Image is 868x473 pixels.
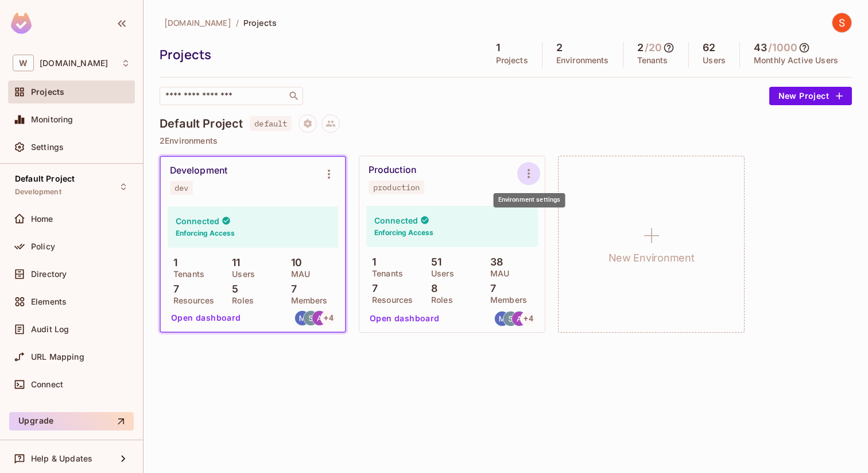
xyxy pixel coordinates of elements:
h5: / 20 [645,42,662,53]
p: 5 [226,283,238,295]
p: Users [425,269,454,278]
h4: Connected [176,216,219,226]
img: mgupta@withpronto.com [495,312,509,326]
p: Roles [226,296,254,305]
p: 11 [226,257,240,268]
img: a@withpronto.com [512,312,526,326]
p: Members [485,295,527,305]
div: dev [175,183,188,193]
p: 7 [366,283,378,294]
h5: 2 [637,42,644,53]
h5: 2 [556,42,563,53]
p: 8 [425,283,437,294]
h5: 1 [496,42,500,53]
span: Directory [31,270,67,279]
div: Development [170,165,227,176]
div: Environment settings [494,193,565,207]
span: Elements [31,297,67,306]
p: 7 [168,283,179,295]
span: URL Mapping [31,352,84,362]
span: Home [31,214,53,224]
span: W [13,55,34,71]
p: Users [703,56,726,65]
button: Open dashboard [365,309,444,328]
h5: 62 [703,42,715,53]
p: MAU [485,269,509,278]
img: mgupta@withpronto.com [295,311,309,325]
span: Audit Log [31,325,69,334]
span: + 4 [524,314,533,322]
img: a@withpronto.com [312,311,327,325]
p: Resources [168,296,214,305]
p: 2 Environments [160,136,852,145]
span: Projects [243,17,277,28]
div: Production [369,164,416,176]
p: 10 [285,257,302,268]
p: Environments [556,56,609,65]
p: Projects [496,56,528,65]
span: Workspace: withpronto.com [40,59,108,68]
p: 38 [485,256,503,268]
span: Development [15,187,61,197]
p: 1 [168,257,177,268]
h5: 43 [754,42,767,53]
p: 1 [366,256,376,268]
span: Settings [31,143,64,152]
span: Default Project [15,174,75,183]
p: 51 [425,256,441,268]
span: Project settings [299,120,317,131]
span: [DOMAIN_NAME] [164,17,231,28]
p: Members [285,296,328,305]
button: Environment settings [517,162,540,185]
h6: Enforcing Access [176,228,235,239]
span: Monitoring [31,115,73,124]
img: SReyMgAAAABJRU5ErkJggg== [11,13,32,34]
p: 7 [285,283,297,295]
p: Roles [425,295,453,305]
img: styagi@withpronto.com [304,311,318,325]
button: New Project [769,87,852,105]
p: MAU [285,270,310,279]
p: Resources [366,295,413,305]
img: Shubhang Singhal [832,13,851,32]
p: Tenants [366,269,403,278]
button: Open dashboard [166,309,246,327]
p: Users [226,270,255,279]
h1: New Environment [609,249,695,267]
button: Upgrade [9,412,134,430]
div: production [373,183,420,192]
p: 7 [485,283,496,294]
h6: Enforcing Access [374,228,433,238]
h4: Default Project [160,117,243,130]
p: Tenants [637,56,668,65]
span: default [250,116,292,131]
span: Projects [31,87,64,97]
h4: Connected [374,215,418,226]
p: Monthly Active Users [754,56,838,65]
span: Policy [31,242,55,251]
button: Environment settings [317,163,340,186]
span: Connect [31,380,63,389]
li: / [236,17,239,28]
img: styagi@withpronto.com [503,312,518,326]
p: Tenants [168,270,204,279]
h5: / 1000 [768,42,797,53]
div: Projects [160,46,476,63]
span: + 4 [324,314,333,322]
span: Help & Updates [31,454,92,463]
